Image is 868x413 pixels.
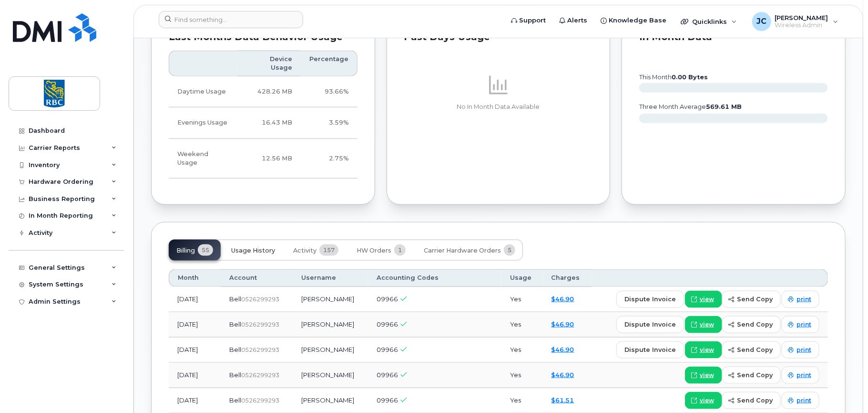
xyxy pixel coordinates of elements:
a: $46.90 [551,295,574,303]
td: [PERSON_NAME] [293,287,368,312]
a: view [685,341,722,359]
button: send copy [722,291,781,308]
div: In Month Data [639,32,828,42]
text: three month average [639,103,742,110]
td: [DATE] [169,363,221,388]
td: [DATE] [169,287,221,312]
span: HW Orders [357,247,391,254]
span: 157 [319,244,338,256]
input: Find something... [159,11,303,28]
tr: Friday from 6:00pm to Monday 8:00am [169,139,357,179]
span: 0526299293 [241,397,279,404]
td: [PERSON_NAME] [293,312,368,338]
a: Alerts [552,11,594,30]
a: $61.51 [551,396,574,404]
td: [PERSON_NAME] [293,363,368,388]
button: dispute invoice [616,316,684,333]
button: send copy [722,316,781,333]
span: print [797,371,811,380]
span: view [700,295,714,304]
span: send copy [737,345,773,354]
text: this month [639,74,708,81]
a: Support [504,11,552,30]
span: Alerts [567,16,587,25]
th: Accounting Codes [368,269,501,286]
td: [DATE] [169,312,221,338]
a: view [685,367,722,384]
td: Daytime Usage [169,76,238,107]
th: Charges [543,269,592,286]
span: dispute invoice [624,295,676,304]
th: Username [293,269,368,286]
span: JC [756,16,766,27]
a: print [782,316,819,333]
span: print [797,295,811,304]
div: Past Days Usage [404,32,593,42]
td: 93.66% [301,76,357,107]
span: dispute invoice [624,320,676,329]
span: 0526299293 [241,321,279,328]
span: Bell [229,295,241,303]
a: view [685,392,722,409]
button: dispute invoice [616,291,684,308]
span: 1 [394,244,406,256]
span: Usage History [231,247,275,254]
span: Activity [293,247,317,254]
span: view [700,396,714,405]
span: send copy [737,295,773,304]
button: send copy [722,392,781,409]
td: 3.59% [301,107,357,138]
td: Yes [501,363,543,388]
span: dispute invoice [624,345,676,354]
button: send copy [722,367,781,384]
span: Bell [229,371,241,379]
td: [DATE] [169,338,221,363]
span: Bell [229,346,241,353]
span: 09966 [377,371,398,379]
td: Evenings Usage [169,107,238,138]
td: Yes [501,338,543,363]
span: view [700,371,714,380]
button: send copy [722,341,781,359]
a: $46.90 [551,371,574,379]
span: Bell [229,320,241,328]
a: $46.90 [551,346,574,353]
td: Yes [501,312,543,338]
td: Yes [501,287,543,312]
tspan: 0.00 Bytes [672,74,708,81]
span: Carrier Hardware Orders [424,247,501,254]
span: 09966 [377,346,398,353]
th: Percentage [301,51,357,77]
span: send copy [737,396,773,405]
a: view [685,316,722,333]
span: 5 [504,244,515,256]
div: Jenn Carlson [745,12,845,31]
span: 09966 [377,295,398,303]
button: dispute invoice [616,341,684,359]
span: 0526299293 [241,296,279,303]
td: 16.43 MB [238,107,300,138]
th: Month [169,269,221,286]
span: 0526299293 [241,346,279,353]
td: 2.75% [301,139,357,179]
span: print [797,320,811,329]
a: print [782,341,819,359]
span: 09966 [377,320,398,328]
span: 09966 [377,396,398,404]
span: view [700,320,714,329]
th: Usage [501,269,543,286]
a: print [782,291,819,308]
a: Knowledge Base [594,11,673,30]
span: print [797,396,811,405]
span: print [797,346,811,354]
span: view [700,346,714,354]
tr: Weekdays from 6:00pm to 8:00am [169,107,357,138]
th: Device Usage [238,51,300,77]
span: [PERSON_NAME] [775,14,828,21]
a: print [782,367,819,384]
td: Weekend Usage [169,139,238,179]
span: send copy [737,371,773,380]
span: Bell [229,396,241,404]
span: 0526299293 [241,371,279,379]
span: Quicklinks [692,18,727,25]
